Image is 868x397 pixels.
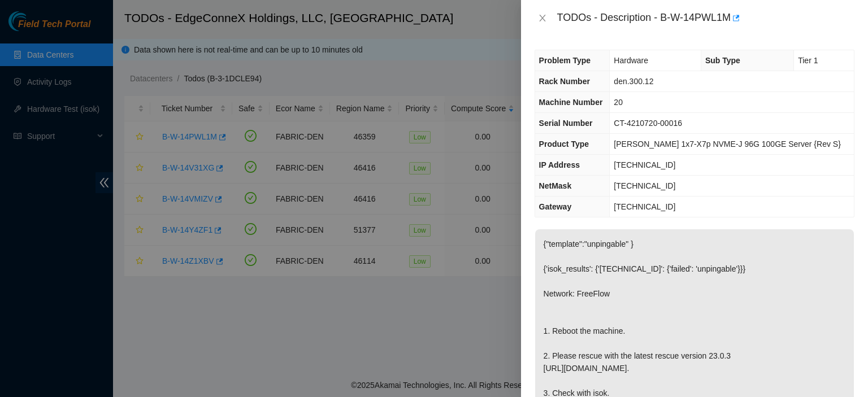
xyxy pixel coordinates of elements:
[798,56,818,65] span: Tier 1
[535,13,550,24] button: Close
[614,98,623,107] span: 20
[539,56,591,65] span: Problem Type
[539,139,589,149] span: Product Type
[614,139,841,149] span: [PERSON_NAME] 1x7-X7p NVME-J 96G 100GE Server {Rev S}
[557,9,854,27] div: TODOs - Description - B-W-14PWL1M
[539,119,593,128] span: Serial Number
[539,181,572,190] span: NetMask
[614,56,648,65] span: Hardware
[539,160,580,169] span: IP Address
[614,160,675,169] span: [TECHNICAL_ID]
[705,56,740,65] span: Sub Type
[614,77,653,86] span: den.300.12
[539,98,603,107] span: Machine Number
[614,119,682,128] span: CT-4210720-00016
[539,77,590,86] span: Rack Number
[614,202,675,211] span: [TECHNICAL_ID]
[539,202,572,211] span: Gateway
[538,14,547,23] span: close
[614,181,675,190] span: [TECHNICAL_ID]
